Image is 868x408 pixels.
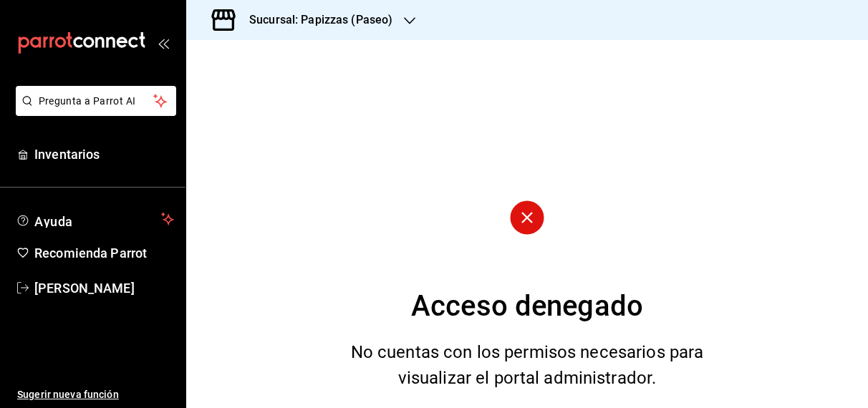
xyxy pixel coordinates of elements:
[39,94,154,109] span: Pregunta a Parrot AI
[158,37,169,49] button: open_drawer_menu
[333,339,722,391] div: No cuentas con los permisos necesarios para visualizar el portal administrador.
[34,210,155,228] span: Ayuda
[17,387,174,402] span: Sugerir nueva función
[10,104,176,119] a: Pregunta a Parrot AI
[16,86,176,116] button: Pregunta a Parrot AI
[411,285,643,328] div: Acceso denegado
[238,11,392,29] h3: Sucursal: Papizzas (Paseo)
[34,145,174,164] span: Inventarios
[34,278,174,298] span: [PERSON_NAME]
[34,243,174,263] span: Recomienda Parrot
